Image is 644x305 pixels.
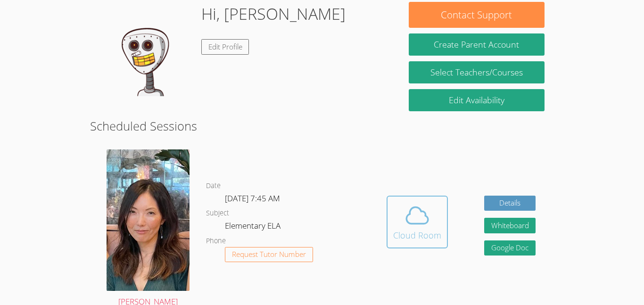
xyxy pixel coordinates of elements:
[206,180,221,192] dt: Date
[90,117,554,135] h2: Scheduled Sessions
[387,196,448,248] button: Cloud Room
[484,196,536,211] a: Details
[409,89,545,111] a: Edit Availability
[225,247,313,263] button: Request Tutor Number
[107,149,190,291] img: avatar.png
[484,218,536,233] button: Whiteboard
[99,2,194,96] img: default.png
[409,2,545,28] button: Contact Support
[484,240,536,256] a: Google Doc
[225,193,280,204] span: [DATE] 7:45 AM
[206,235,226,247] dt: Phone
[225,219,282,235] dd: Elementary ELA
[393,229,441,242] div: Cloud Room
[409,61,545,83] a: Select Teachers/Courses
[206,207,229,219] dt: Subject
[409,33,545,56] button: Create Parent Account
[201,2,346,26] h1: Hi, [PERSON_NAME]
[201,39,249,55] a: Edit Profile
[232,251,306,258] span: Request Tutor Number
